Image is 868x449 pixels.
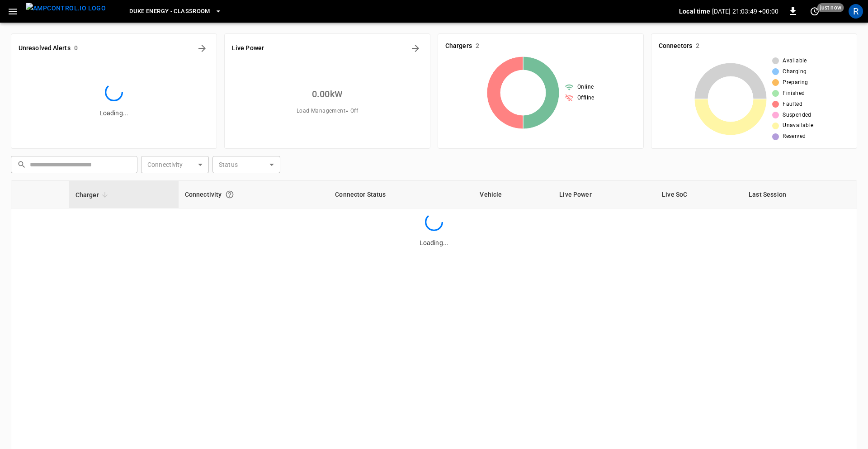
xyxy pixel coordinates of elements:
[297,107,358,116] span: Load Management = Off
[783,78,808,87] span: Preparing
[26,3,106,14] img: ampcontrol.io logo
[783,57,807,66] span: Available
[185,186,323,203] div: Connectivity
[553,181,656,208] th: Live Power
[817,3,844,12] span: just now
[74,43,78,53] h6: 0
[696,41,699,51] h6: 2
[420,239,448,246] span: Loading...
[783,67,807,76] span: Charging
[222,186,238,203] button: Connection between the charger and our software.
[99,109,128,117] span: Loading...
[656,181,742,208] th: Live SoC
[476,41,479,51] h6: 2
[75,189,111,200] span: Charger
[807,4,822,19] button: set refresh interval
[742,181,857,208] th: Last Session
[19,43,71,53] h6: Unresolved Alerts
[408,41,423,56] button: Energy Overview
[783,132,806,141] span: Reserved
[577,83,594,92] span: Online
[232,43,264,53] h6: Live Power
[126,3,226,20] button: Duke Energy - Classroom
[473,181,553,208] th: Vehicle
[783,111,811,120] span: Suspended
[659,41,692,51] h6: Connectors
[312,87,343,101] h6: 0.00 kW
[783,100,802,109] span: Faulted
[679,7,710,16] p: Local time
[783,89,805,98] span: Finished
[129,6,210,17] span: Duke Energy - Classroom
[783,121,813,130] span: Unavailable
[577,94,594,103] span: Offline
[445,41,472,51] h6: Chargers
[195,41,209,56] button: All Alerts
[849,4,863,19] div: profile-icon
[712,7,778,16] p: [DATE] 21:03:49 +00:00
[329,181,473,208] th: Connector Status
